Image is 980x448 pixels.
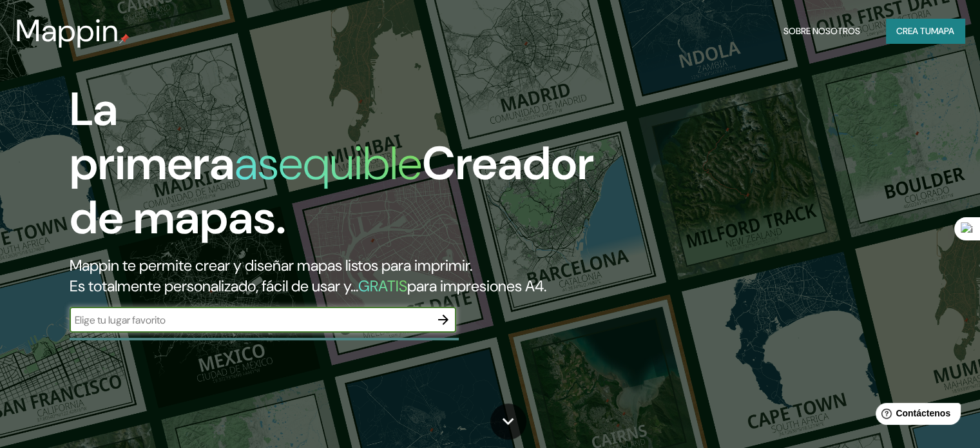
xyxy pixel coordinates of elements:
font: Sobre nosotros [783,25,860,37]
font: para impresiones A4. [407,276,546,296]
iframe: Lanzador de widgets de ayuda [865,398,966,434]
font: La primera [70,79,235,193]
font: Es totalmente personalizado, fácil de usar y... [70,276,358,296]
font: Mappin [15,10,119,51]
button: Sobre nosotros [778,19,865,43]
input: Elige tu lugar favorito [70,313,430,327]
font: Creador de mapas. [70,133,594,248]
button: Crea tumapa [886,19,965,43]
img: pin de mapeo [119,34,130,44]
font: GRATIS [358,276,407,296]
font: mapa [931,25,954,37]
font: asequible [235,133,422,193]
font: Crea tu [896,25,931,37]
font: Mappin te permite crear y diseñar mapas listos para imprimir. [70,255,472,275]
